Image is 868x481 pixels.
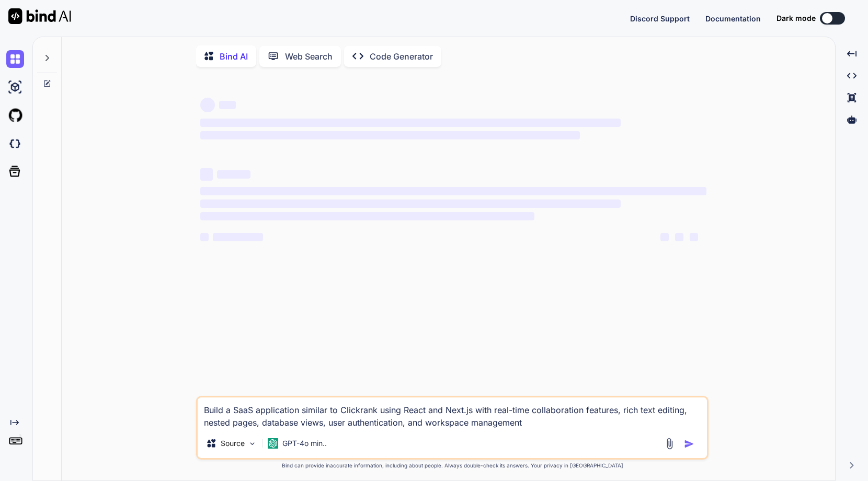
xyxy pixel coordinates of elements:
[213,233,263,241] span: ‌
[370,50,433,63] p: Code Generator
[220,50,248,63] p: Bind AI
[200,187,706,195] span: ‌
[6,50,24,68] img: chat
[217,170,250,179] span: ‌
[8,8,71,24] img: Bind AI
[690,233,698,241] span: ‌
[200,212,534,220] span: ‌
[200,200,620,208] span: ‌
[6,135,24,152] img: darkCloudIdeIcon
[200,98,215,112] span: ‌
[705,13,761,24] button: Documentation
[248,439,257,448] img: Pick Models
[6,107,24,124] img: githubLight
[268,438,278,449] img: GPT-4o mini
[219,101,236,109] span: ‌
[664,438,676,450] img: attachment
[196,462,709,470] p: Bind can provide inaccurate information, including about people. Always double-check its answers....
[776,13,816,24] span: Dark mode
[282,438,327,449] p: GPT-4o min..
[630,14,690,23] span: Discord Support
[660,233,669,241] span: ‌
[198,397,707,429] textarea: Build a SaaS application similar to Clickrank using React and Next.js with real-time collaboratio...
[630,13,690,24] button: Discord Support
[285,50,333,63] p: Web Search
[221,438,245,449] p: Source
[675,233,683,241] span: ‌
[200,168,213,181] span: ‌
[6,78,24,96] img: ai-studio
[705,14,761,23] span: Documentation
[200,233,209,241] span: ‌
[684,439,694,449] img: icon
[200,119,620,127] span: ‌
[200,131,580,139] span: ‌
